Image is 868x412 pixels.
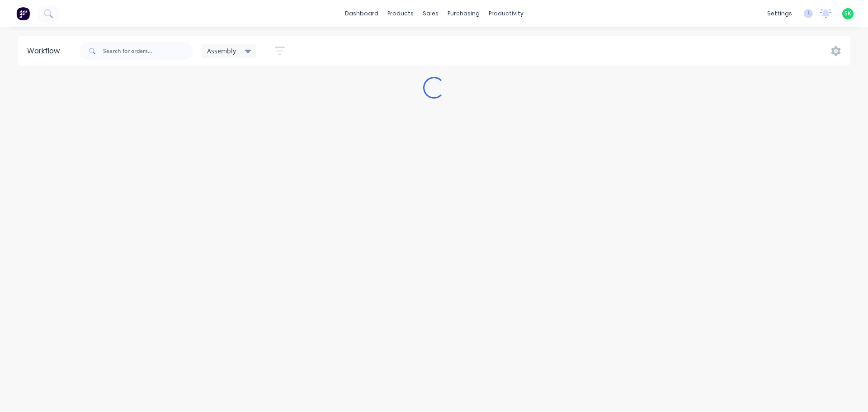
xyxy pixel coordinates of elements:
div: settings [763,7,797,20]
div: products [383,7,418,20]
div: Workflow [27,46,64,57]
span: SK [844,9,851,18]
div: sales [418,7,443,20]
span: Assembly [207,46,236,56]
img: Factory [16,7,30,20]
div: productivity [484,7,528,20]
div: purchasing [443,7,484,20]
a: dashboard [340,7,383,20]
input: Search for orders... [103,42,193,60]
